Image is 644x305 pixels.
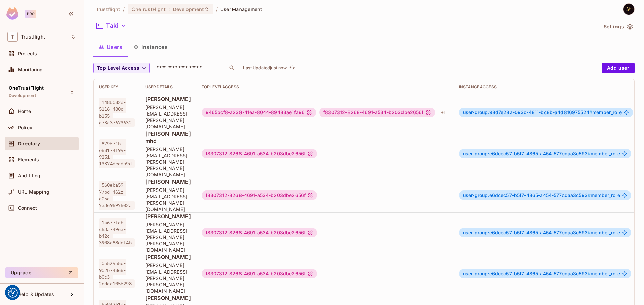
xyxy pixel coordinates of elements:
span: [PERSON_NAME] [145,178,191,185]
span: # [588,192,591,198]
span: [PERSON_NAME] [145,213,191,220]
div: Top Level Access [202,84,448,90]
span: [PERSON_NAME][EMAIL_ADDRESS][PERSON_NAME][PERSON_NAME][DOMAIN_NAME] [145,221,191,253]
span: user-group:e6dcec57-b5f7-4865-a454-577cdaa3c593 [463,271,591,276]
div: f8307312-8268-4691-a534-b203dbe2656f [202,269,317,278]
span: Top Level Access [97,64,139,72]
span: [PERSON_NAME] [145,294,191,302]
span: 879671bf-e881-4f99-9251-13374dcadb9d [99,139,135,168]
span: user-group:e6dcec57-b5f7-4865-a454-577cdaa3c593 [463,230,591,235]
span: Projects [18,51,37,56]
button: Add user [602,63,635,73]
span: member_role [463,193,620,198]
span: Development [173,6,204,12]
span: # [588,151,591,156]
span: [PERSON_NAME][EMAIL_ADDRESS][PERSON_NAME][PERSON_NAME][DOMAIN_NAME] [145,262,191,294]
img: SReyMgAAAABJRU5ErkJggg== [6,7,18,20]
span: member_role [463,151,620,156]
li: / [216,6,218,12]
span: URL Mapping [18,189,49,195]
img: Revisit consent button [8,288,18,298]
span: 560eba59-77bd-462f-a05a-7a369597502a [99,181,135,210]
span: Connect [18,205,37,211]
button: Settings [601,21,635,32]
span: OneTrustFlight [9,85,44,91]
button: Taki [93,20,129,31]
span: [PERSON_NAME][EMAIL_ADDRESS][PERSON_NAME][PERSON_NAME][DOMAIN_NAME] [145,146,191,178]
span: 1a677fab-c53a-496a-b42c-3908a88dcf4b [99,218,135,247]
span: 0a529a5c-902b-4868-b0c3-2cdae1056298 [99,259,135,288]
div: f8307312-8268-4691-a534-b203dbe2656f [202,149,317,158]
span: [PERSON_NAME][EMAIL_ADDRESS][PERSON_NAME][DOMAIN_NAME] [145,187,191,212]
span: Directory [18,141,40,146]
span: the active workspace [96,6,120,12]
span: user-group:98d7e28a-093c-4811-bc8b-a4d816975524 [463,109,592,115]
span: Monitoring [18,67,43,72]
span: member_role [463,230,620,235]
span: member_role [463,110,622,115]
img: Yilmaz Alizadeh [623,4,634,15]
button: Top Level Access [93,63,150,73]
span: User Management [220,6,262,12]
div: f8307312-8268-4691-a534-b203dbe2656f [202,228,317,237]
button: Consent Preferences [8,288,18,298]
span: Help & Updates [18,292,54,297]
span: OneTrustFlight [132,6,166,12]
span: : [168,7,170,12]
span: Home [18,109,31,114]
p: Last Updated just now [243,65,287,71]
button: refresh [288,64,296,72]
span: [PERSON_NAME] [145,253,191,261]
span: # [588,271,591,276]
span: Audit Log [18,173,40,178]
div: f8307312-8268-4691-a534-b203dbe2656f [319,108,435,117]
span: member_role [463,271,620,276]
span: user-group:e6dcec57-b5f7-4865-a454-577cdaa3c593 [463,192,591,198]
span: # [588,230,591,235]
span: Policy [18,125,32,130]
button: Users [93,39,128,55]
button: Upgrade [5,267,78,278]
span: # [589,109,592,115]
div: + 1 [438,107,448,118]
div: User Key [99,84,135,90]
div: Pro [25,10,36,18]
span: Workspace: Trustflight [21,34,45,40]
span: user-group:e6dcec57-b5f7-4865-a454-577cdaa3c593 [463,151,591,156]
li: / [123,6,125,12]
span: refresh [289,65,295,71]
div: User Details [145,84,191,90]
span: [PERSON_NAME] [145,95,191,103]
span: [PERSON_NAME] mhd [145,130,191,145]
button: Instances [128,39,173,55]
span: [PERSON_NAME][EMAIL_ADDRESS][PERSON_NAME][DOMAIN_NAME] [145,104,191,130]
div: 9465bcf8-a238-41ea-8044-89483ae1fa96 [202,108,316,117]
span: 148b082d-5116-480c-b155-a73c37673632 [99,98,135,127]
span: T [7,32,18,42]
span: Click to refresh data [287,64,296,72]
div: f8307312-8268-4691-a534-b203dbe2656f [202,190,317,200]
span: Development [9,93,36,98]
span: Elements [18,157,39,162]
